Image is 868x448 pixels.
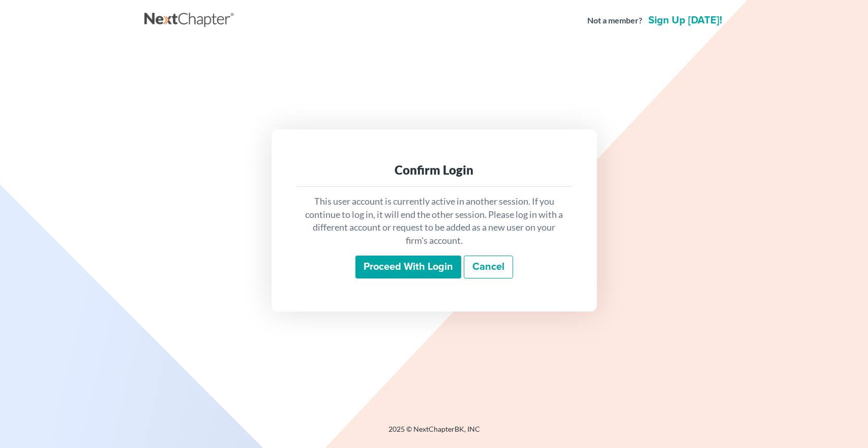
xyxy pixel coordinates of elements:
[144,424,724,442] div: 2025 © NextChapterBK, INC
[464,256,513,279] a: Cancel
[304,195,564,247] p: This user account is currently active in another session. If you continue to log in, it will end ...
[304,162,564,178] div: Confirm Login
[587,15,642,26] strong: Not a member?
[355,256,461,279] input: Proceed with login
[646,15,724,25] a: Sign up [DATE]!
